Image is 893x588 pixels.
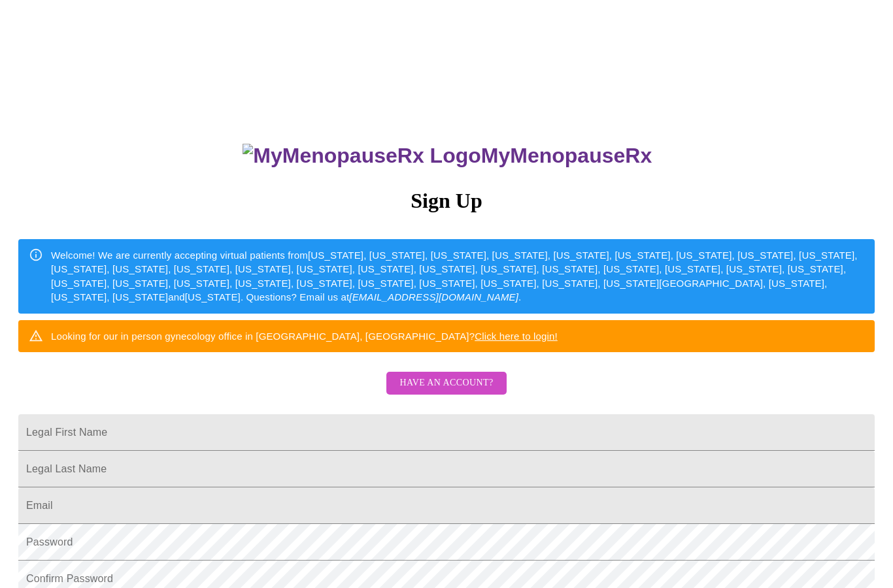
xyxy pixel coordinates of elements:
[20,144,875,168] h3: MyMenopauseRx
[18,189,875,213] h3: Sign Up
[243,144,480,168] img: MyMenopauseRx Logo
[51,324,558,348] div: Looking for our in person gynecology office in [GEOGRAPHIC_DATA], [GEOGRAPHIC_DATA]?
[349,291,518,302] em: [EMAIL_ADDRESS][DOMAIN_NAME]
[399,375,493,391] span: Have an account?
[386,372,506,395] button: Have an account?
[51,243,864,310] div: Welcome! We are currently accepting virtual patients from [US_STATE], [US_STATE], [US_STATE], [US...
[475,331,558,342] a: Click here to login!
[383,386,509,397] a: Have an account?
